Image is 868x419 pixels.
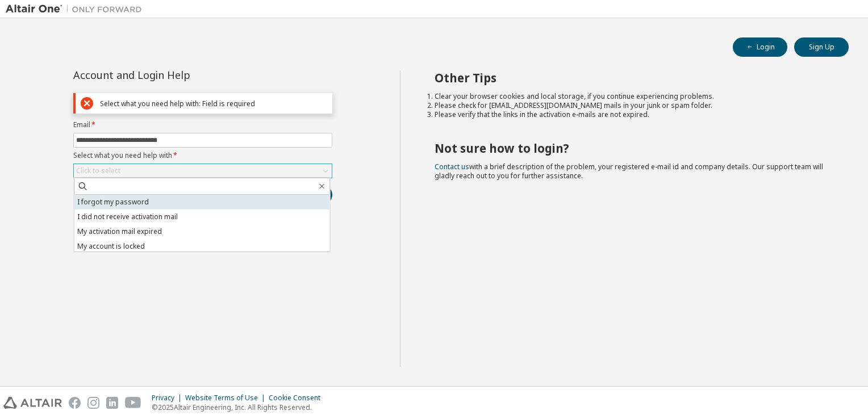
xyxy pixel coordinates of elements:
[74,164,332,178] div: Click to select
[69,397,81,409] img: facebook.svg
[125,397,141,409] img: youtube.svg
[106,397,118,409] img: linkedin.svg
[269,393,327,403] div: Cookie Consent
[73,120,332,129] label: Email
[435,141,829,156] h2: Not sure how to login?
[100,99,327,108] div: Select what you need help with: Field is required
[435,101,829,110] li: Please check for [EMAIL_ADDRESS][DOMAIN_NAME] mails in your junk or spam folder.
[185,393,269,403] div: Website Terms of Use
[435,92,829,101] li: Clear your browser cookies and local storage, if you continue experiencing problems.
[73,70,281,79] div: Account and Login Help
[435,70,829,85] h2: Other Tips
[87,397,99,409] img: instagram.svg
[73,151,332,160] label: Select what you need help with
[435,162,469,171] a: Contact us
[733,37,787,57] button: Login
[435,110,829,119] li: Please verify that the links in the activation e-mails are not expired.
[74,195,330,209] li: I forgot my password
[6,3,148,15] img: Altair One
[152,403,327,412] p: © 2025 Altair Engineering, Inc. All Rights Reserved.
[794,37,849,57] button: Sign Up
[435,162,823,181] span: with a brief description of the problem, your registered e-mail id and company details. Our suppo...
[152,393,185,403] div: Privacy
[3,397,62,409] img: altair_logo.svg
[76,166,120,175] div: Click to select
